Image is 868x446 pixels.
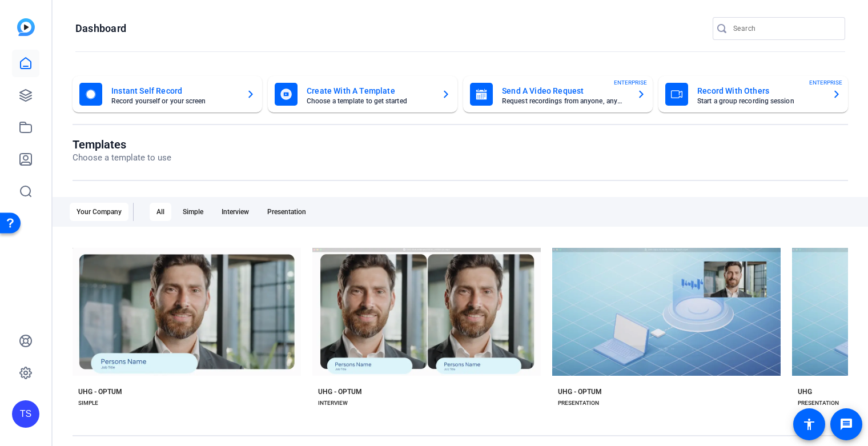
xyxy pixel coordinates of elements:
mat-card-title: Create With A Template [307,84,432,98]
mat-card-subtitle: Start a group recording session [697,98,823,105]
mat-icon: accessibility [802,417,816,431]
div: INTERVIEW [318,399,348,408]
button: Send A Video RequestRequest recordings from anyone, anywhereENTERPRISE [463,76,653,112]
div: UHG [798,387,812,396]
span: ENTERPRISE [614,78,647,87]
button: Instant Self RecordRecord yourself or your screen [73,76,262,112]
mat-card-subtitle: Choose a template to get started [307,98,432,105]
div: Interview [215,203,256,221]
div: SIMPLE [78,399,98,408]
button: Record With OthersStart a group recording sessionENTERPRISE [658,76,848,112]
mat-card-subtitle: Request recordings from anyone, anywhere [502,98,628,105]
h1: Dashboard [75,22,126,35]
div: All [150,203,171,221]
input: Search [733,22,836,35]
span: ENTERPRISE [809,78,842,87]
button: Create With A TemplateChoose a template to get started [268,76,457,112]
div: UHG - OPTUM [318,387,362,396]
mat-card-title: Instant Self Record [111,84,237,98]
div: UHG - OPTUM [78,387,122,396]
div: Simple [176,203,210,221]
div: TS [12,400,39,428]
mat-card-title: Record With Others [697,84,823,98]
mat-card-title: Send A Video Request [502,84,628,98]
p: Choose a template to use [73,151,171,164]
h1: Templates [73,138,171,151]
mat-card-subtitle: Record yourself or your screen [111,98,237,105]
div: Presentation [260,203,313,221]
div: UHG - OPTUM [558,387,602,396]
mat-icon: message [839,417,853,431]
img: blue-gradient.svg [17,18,35,36]
div: PRESENTATION [798,399,839,408]
div: Your Company [70,203,128,221]
div: PRESENTATION [558,399,599,408]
